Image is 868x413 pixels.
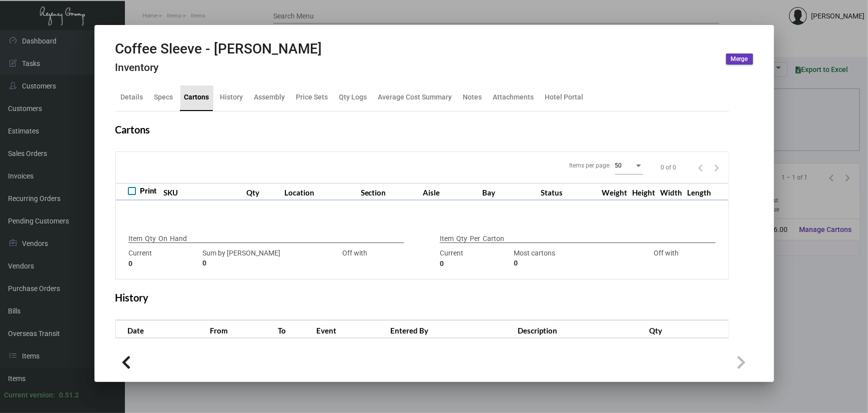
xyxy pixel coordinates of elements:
[158,233,167,244] p: On
[128,248,197,269] div: Current
[128,233,142,244] p: Item
[630,183,658,200] th: Height
[599,183,630,200] th: Weight
[339,92,367,102] div: Qty Logs
[275,320,314,338] th: To
[282,183,358,200] th: Location
[440,233,454,244] p: Item
[145,233,156,244] p: Qty
[493,92,534,102] div: Attachments
[220,92,243,102] div: History
[480,183,538,200] th: Bay
[470,233,480,244] p: Per
[647,320,729,338] th: Qty
[483,233,504,244] p: Carton
[202,248,315,269] div: Sum by [PERSON_NAME]
[615,161,643,169] mat-select: Items per page:
[4,390,55,400] div: Current version:
[538,183,600,200] th: Status
[115,40,322,57] h2: Coffee Sleeve - [PERSON_NAME]
[440,248,509,269] div: Current
[388,320,515,338] th: Entered By
[184,92,209,102] div: Cartons
[116,320,208,338] th: Date
[115,123,150,135] h2: Cartons
[314,320,388,338] th: Event
[731,55,748,63] span: Merge
[161,183,244,200] th: SKU
[140,185,156,197] span: Print
[59,390,79,400] div: 0.51.2
[207,320,275,338] th: From
[378,92,452,102] div: Average Cost Summary
[463,92,482,102] div: Notes
[726,53,753,64] button: Merge
[709,159,725,175] button: Next page
[632,248,701,269] div: Off with
[254,92,285,102] div: Assembly
[170,233,187,244] p: Hand
[545,92,584,102] div: Hotel Portal
[115,61,322,74] h4: Inventory
[358,183,421,200] th: Section
[658,183,685,200] th: Width
[115,291,149,303] h2: History
[421,183,480,200] th: Aisle
[661,163,677,172] div: 0 of 0
[320,248,389,269] div: Off with
[514,248,627,269] div: Most cartons
[121,92,143,102] div: Details
[154,92,173,102] div: Specs
[685,183,714,200] th: Length
[296,92,328,102] div: Price Sets
[244,183,282,200] th: Qty
[615,162,622,169] span: 50
[570,161,611,170] div: Items per page:
[515,320,647,338] th: Description
[693,159,709,175] button: Previous page
[456,233,467,244] p: Qty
